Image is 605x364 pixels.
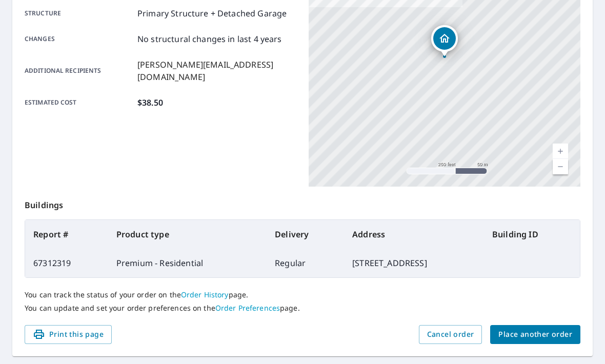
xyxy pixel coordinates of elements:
[215,303,280,313] a: Order Preferences
[25,304,580,313] p: You can update and set your order preferences on the page.
[25,7,133,19] p: Structure
[137,58,296,83] p: [PERSON_NAME][EMAIL_ADDRESS][DOMAIN_NAME]
[498,328,572,341] span: Place another order
[137,7,287,19] p: Primary Structure + Detached Garage
[427,328,474,341] span: Cancel order
[553,159,568,174] a: Current Level 17, Zoom Out
[344,249,484,277] td: [STREET_ADDRESS]
[25,249,108,277] td: 67312319
[108,220,267,249] th: Product type
[25,33,133,45] p: Changes
[25,220,108,249] th: Report #
[25,96,133,109] p: Estimated cost
[25,290,580,299] p: You can track the status of your order on the page.
[25,58,133,83] p: Additional recipients
[137,33,282,45] p: No structural changes in last 4 years
[25,187,580,219] p: Buildings
[137,96,163,109] p: $38.50
[490,325,580,344] button: Place another order
[181,290,229,299] a: Order History
[431,25,458,57] div: Dropped pin, building 1, Residential property, 614 18th St SW Puyallup, WA 98371
[419,325,482,344] button: Cancel order
[267,249,344,277] td: Regular
[25,325,112,344] button: Print this page
[267,220,344,249] th: Delivery
[344,220,484,249] th: Address
[553,144,568,159] a: Current Level 17, Zoom In
[33,328,104,341] span: Print this page
[484,220,580,249] th: Building ID
[108,249,267,277] td: Premium - Residential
